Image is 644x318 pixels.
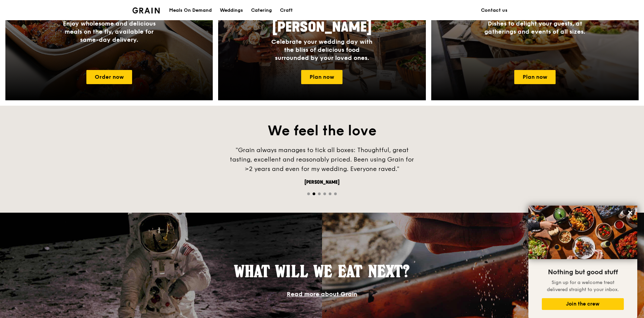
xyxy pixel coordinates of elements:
span: Enjoy wholesome and delicious meals on the fly, available for same-day delivery. [63,20,156,43]
a: Contact us [477,0,512,21]
a: Weddings [216,0,247,21]
div: Weddings [220,0,243,21]
span: Nothing but good stuff [548,268,618,276]
span: Go to slide 6 [334,192,337,195]
span: Go to slide 4 [323,192,326,195]
span: Go to slide 5 [329,192,331,195]
div: Meals On Demand [169,0,212,21]
button: Join the crew [542,298,624,310]
span: Sign up for a welcome treat delivered straight to your inbox. [547,280,619,292]
button: Close [625,207,636,218]
div: Craft [280,0,293,21]
a: Plan now [514,70,556,84]
a: Order now [86,70,132,84]
span: What will we eat next? [234,261,410,281]
span: Go to slide 1 [307,192,310,195]
span: Go to slide 2 [313,192,315,195]
a: Read more about Grain [287,290,357,298]
a: Plan now [301,70,343,84]
span: Go to slide 3 [318,192,321,195]
a: Craft [276,0,297,21]
img: Grain [132,7,160,13]
div: Catering [251,0,272,21]
a: Catering [247,0,276,21]
div: [PERSON_NAME] [221,179,423,186]
span: Celebrate your wedding day with the bliss of delicious food surrounded by your loved ones. [271,38,372,62]
div: "Grain always manages to tick all boxes: Thoughtful, great tasting, excellent and reasonably pric... [221,145,423,174]
img: DSC07876-Edit02-Large.jpeg [528,206,637,259]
